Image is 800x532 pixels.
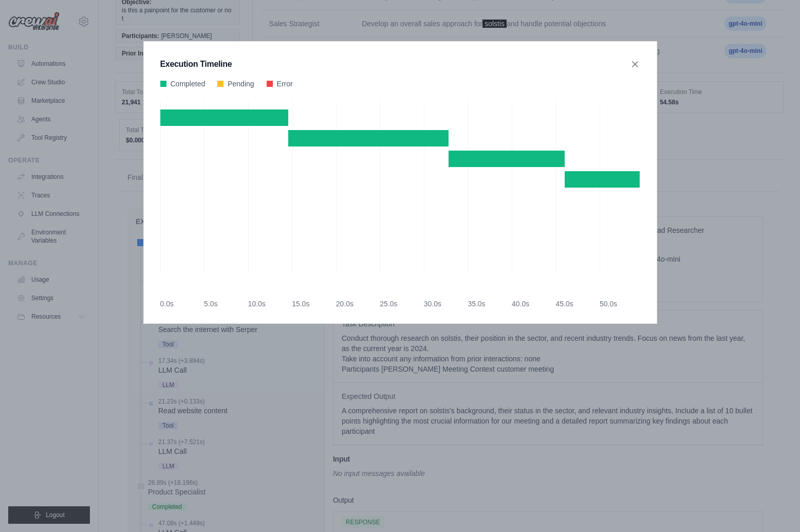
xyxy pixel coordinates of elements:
span: Error [277,79,293,89]
div: 35.0s [468,299,485,309]
div: 10.0s [248,299,266,309]
h3: Execution Timeline [160,58,232,70]
div: 0.0s [160,299,174,309]
div: 40.0s [512,299,529,309]
div: 15.0s [292,299,309,309]
div: 5.0s [204,299,217,309]
iframe: Chat Widget [749,483,800,532]
span: Completed [171,79,206,89]
div: 50.0s [600,299,617,309]
div: 20.0s [336,299,354,309]
div: 45.0s [555,299,573,309]
span: Pending [228,79,254,89]
div: 30.0s [424,299,441,309]
div: 25.0s [380,299,397,309]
